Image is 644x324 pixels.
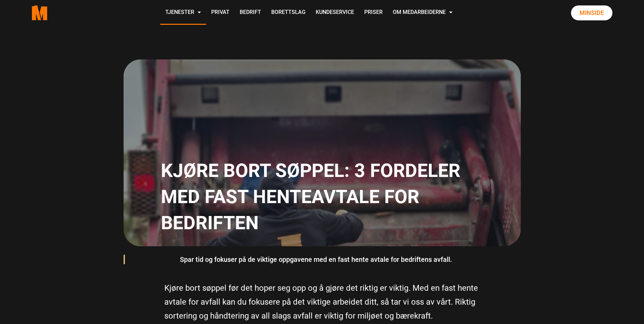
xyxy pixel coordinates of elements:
[235,1,266,25] a: Bedrift
[311,1,359,25] a: Kundeservice
[164,281,480,323] p: Kjøre bort søppel før det hoper seg opp og å gjøre det riktig er viktig. Med en fast hente avtale...
[173,251,471,268] blockquote: Spar tid og fokuser på de viktige oppgavene med en fast hente avtale for bedriftens avfall.
[161,158,478,236] h1: Kjøre bort søppel: 3 fordeler med fast henteavtale for bedriften
[388,1,458,25] a: Om Medarbeiderne
[206,1,235,25] a: Privat
[571,5,612,20] a: Minside
[359,1,388,25] a: Priser
[160,1,206,25] a: Tjenester
[266,1,311,25] a: Borettslag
